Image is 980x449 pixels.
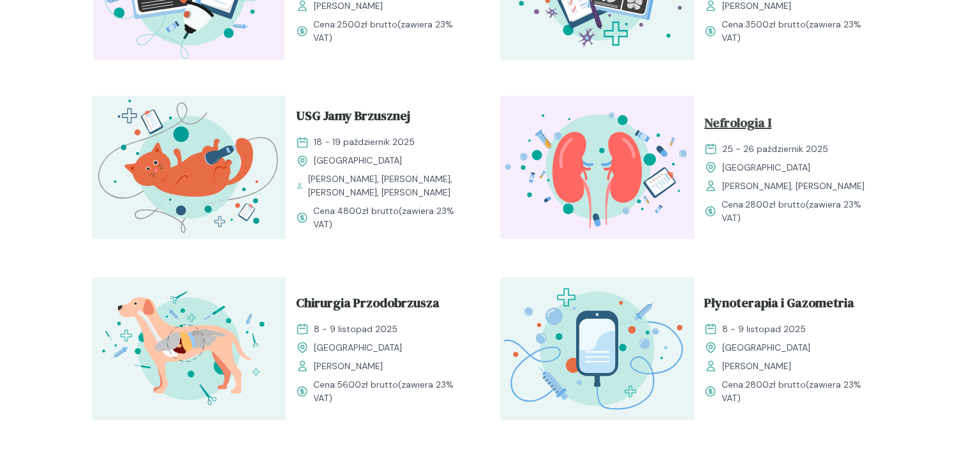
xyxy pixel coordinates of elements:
[722,179,865,193] span: [PERSON_NAME], [PERSON_NAME]
[308,172,470,199] span: [PERSON_NAME], [PERSON_NAME], [PERSON_NAME], [PERSON_NAME]
[704,293,878,317] a: Płynoterapia i Gazometria
[704,113,878,137] a: Nefrologia I
[314,341,402,354] span: [GEOGRAPHIC_DATA]
[500,277,694,420] img: Zpay8B5LeNNTxNg0_P%C5%82ynoterapia_T.svg
[722,161,810,174] span: [GEOGRAPHIC_DATA]
[722,18,878,45] span: Cena: (zawiera 23% VAT)
[745,19,806,30] span: 3500 zł brutto
[296,293,470,317] a: Chirurgia Przodobrzusza
[704,113,771,137] span: Nefrologia I
[314,360,383,373] span: [PERSON_NAME]
[337,19,397,30] span: 2500 zł brutto
[745,379,806,390] span: 2800 zł brutto
[296,106,470,130] a: USG Jamy Brzusznej
[313,204,470,231] span: Cena: (zawiera 23% VAT)
[296,106,410,130] span: USG Jamy Brzusznej
[704,293,854,317] span: Płynoterapia i Gazometria
[296,293,440,317] span: Chirurgia Przodobrzusza
[745,199,806,210] span: 2800 zł brutto
[722,323,806,336] span: 8 - 9 listopad 2025
[92,96,286,239] img: ZpbG_h5LeNNTxNnP_USG_JB_T.svg
[722,378,878,405] span: Cena: (zawiera 23% VAT)
[722,142,828,156] span: 25 - 26 październik 2025
[500,96,694,239] img: ZpbSsR5LeNNTxNrh_Nefro_T.svg
[314,154,402,167] span: [GEOGRAPHIC_DATA]
[722,341,810,354] span: [GEOGRAPHIC_DATA]
[314,323,397,336] span: 8 - 9 listopad 2025
[337,205,399,217] span: 4800 zł brutto
[314,135,415,149] span: 18 - 19 październik 2025
[92,277,286,420] img: ZpbG-B5LeNNTxNnI_ChiruJB_T.svg
[337,379,398,390] span: 5600 zł brutto
[313,18,470,45] span: Cena: (zawiera 23% VAT)
[722,198,878,225] span: Cena: (zawiera 23% VAT)
[722,360,791,373] span: [PERSON_NAME]
[313,378,470,405] span: Cena: (zawiera 23% VAT)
